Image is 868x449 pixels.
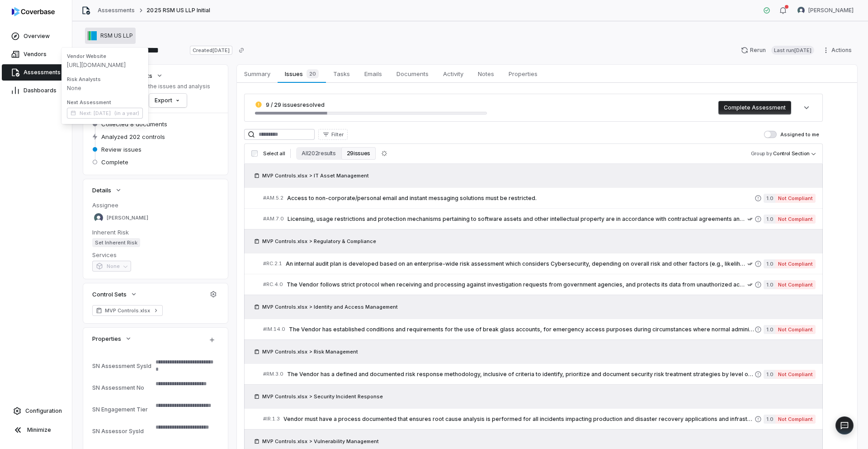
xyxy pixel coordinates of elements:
[288,215,747,223] span: Licensing, usage restrictions and protection mechanisms pertaining to software assets and other i...
[262,438,379,445] span: MVP Controls.xlsx > Vulnerability Management
[92,334,121,343] span: Properties
[764,415,775,424] span: 1.0
[263,274,816,295] a: #RC.4.0The Vendor follows strict protocol when receiving and processing against investigation req...
[100,32,133,39] span: RSM US LLP
[241,68,274,80] span: Summary
[775,325,816,334] span: Not Compliant
[283,416,755,423] span: Vendor must have a process documented that ensures root cause analysis is performed for all incid...
[92,201,219,209] dt: Assignee
[263,281,283,288] span: # RC.4.0
[393,68,432,80] span: Documents
[266,101,325,108] span: 9 / 29 issues resolved
[24,69,61,76] span: Assessments
[764,259,775,268] span: 1.0
[287,195,755,202] span: Access to non-corporate/personal email and instant messaging solutions must be restricted.
[2,64,70,81] a: Assessments
[771,46,814,55] span: Last run [DATE]
[4,403,68,419] a: Configuration
[24,87,57,94] span: Dashboards
[92,305,163,316] a: MVP Controls.xlsx
[233,42,250,58] button: Copy link
[12,7,55,16] img: logo-D7KZi-bG.svg
[92,363,152,369] div: SN Assessment SysId
[764,280,775,289] span: 1.0
[92,238,140,247] span: Set Inherent Risk
[808,7,854,14] span: [PERSON_NAME]
[792,4,859,17] button: Samuel Folarin avatar[PERSON_NAME]
[146,7,210,14] span: 2025 RSM US LLP Initial
[24,33,50,40] span: Overview
[98,7,135,14] a: Assessments
[262,393,383,400] span: MVP Controls.xlsx > Security Incident Response
[775,259,816,268] span: Not Compliant
[92,290,127,298] span: Control Sets
[797,7,805,14] img: Samuel Folarin avatar
[289,326,755,333] span: The Vendor has established conditions and requirements for the use of break glass accounts, for e...
[764,215,775,224] span: 1.0
[775,280,816,289] span: Not Compliant
[764,370,775,379] span: 1.0
[67,62,143,69] span: [URL][DOMAIN_NAME]
[764,325,775,334] span: 1.0
[775,215,816,224] span: Not Compliant
[107,215,148,221] span: [PERSON_NAME]
[90,330,135,347] button: Properties
[263,326,285,333] span: # IM.14.0
[287,281,747,288] span: The Vendor follows strict protocol when receiving and processing against investigation requests f...
[190,46,232,55] span: Created [DATE]
[764,131,819,138] label: Assigned to me
[262,348,358,355] span: MVP Controls.xlsx > Risk Management
[764,131,777,138] button: Assigned to me
[92,251,219,259] dt: Services
[24,51,47,58] span: Vendors
[25,407,62,415] span: Configuration
[718,101,791,115] button: Complete Assessment
[2,46,70,62] a: Vendors
[296,147,341,160] button: All 202 results
[67,99,143,106] span: Next Assessment
[263,150,285,157] span: Select all
[736,43,820,57] button: RerunLast run[DATE]
[2,28,70,44] a: Overview
[92,83,210,90] p: Review and address the issues and analysis
[101,158,128,166] span: Complete
[263,364,816,384] a: #RM.3.0The Vendor has a defined and documented risk response methodology, inclusive of criteria t...
[262,303,398,310] span: MVP Controls.xlsx > Identity and Access Management
[149,94,187,107] button: Export
[101,133,165,141] span: Analyzed 202 controls
[318,129,348,140] button: Filter
[92,228,219,236] dt: Inherent Risk
[330,68,354,80] span: Tasks
[263,209,816,229] a: #AM.7.0Licensing, usage restrictions and protection mechanisms pertaining to software assets and ...
[263,409,816,429] a: #IR.1.3Vendor must have a process documented that ensures root cause analysis is performed for al...
[92,428,152,435] div: SN Assessor SysId
[263,195,283,201] span: # AM.5.2
[341,147,376,160] button: 29 issues
[67,85,143,92] span: None
[361,68,386,80] span: Emails
[67,53,143,60] span: Vendor Website
[4,421,68,439] button: Minimize
[307,69,319,78] span: 20
[764,194,775,203] span: 1.0
[92,384,152,391] div: SN Assessment No
[262,238,376,245] span: MVP Controls.xlsx > Regulatory & Compliance
[67,76,143,83] span: Risk Analysts
[2,82,70,99] a: Dashboards
[263,319,816,339] a: #IM.14.0The Vendor has established conditions and requirements for the use of break glass account...
[263,188,816,208] a: #AM.5.2Access to non-corporate/personal email and instant messaging solutions must be restricted....
[105,307,150,314] span: MVP Controls.xlsx
[775,415,816,424] span: Not Compliant
[27,426,51,434] span: Minimize
[251,150,258,157] input: Select all
[474,68,498,80] span: Notes
[92,406,152,413] div: SN Engagement Tier
[90,182,125,198] button: Details
[751,150,772,157] span: Group by
[775,194,816,203] span: Not Compliant
[263,260,282,267] span: # RC.2.1
[331,131,344,138] span: Filter
[85,28,136,44] button: https://rsmus.com/RSM US LLP
[263,416,280,422] span: # IR.1.3
[263,215,284,222] span: # AM.7.0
